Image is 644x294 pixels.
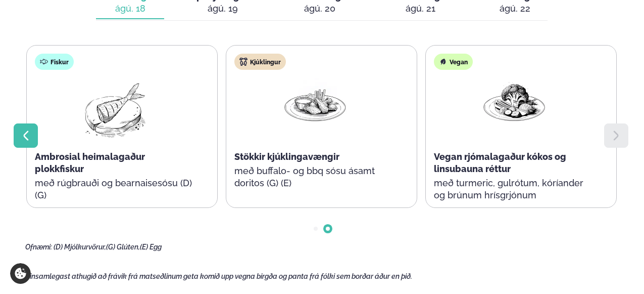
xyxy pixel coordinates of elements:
[391,3,450,15] div: ágú. 21
[234,54,286,70] div: Kjúklingur
[25,272,412,280] span: Vinsamlegast athugið að frávik frá matseðlinum geta komið upp vegna birgða og panta frá fólki sem...
[239,58,247,66] img: chicken.svg
[83,78,147,143] img: fish.png
[490,3,539,15] div: ágú. 22
[282,78,347,125] img: Chicken-wings-legs.png
[289,3,351,15] div: ágú. 20
[10,263,31,284] a: Cookie settings
[482,78,547,125] img: Vegan.png
[439,58,447,66] img: Vegan.svg
[434,54,473,70] div: Vegan
[234,151,339,162] span: Stökkir kjúklingavængir
[35,54,74,70] div: Fiskur
[106,243,140,251] span: (G) Glúten,
[104,3,156,15] div: ágú. 18
[35,177,195,201] p: með rúgbrauði og bearnaisesósu (D) (G)
[234,165,395,189] p: með buffalo- og bbq sósu ásamt doritos (G) (E)
[35,151,145,174] span: Ambrosial heimalagaður plokkfiskur
[314,227,318,231] span: Go to slide 1
[54,243,106,251] span: (D) Mjólkurvörur,
[434,151,566,174] span: Vegan rjómalagaður kókos og linsubauna réttur
[140,243,162,251] span: (E) Egg
[326,227,330,231] span: Go to slide 2
[25,243,52,251] span: Ofnæmi:
[196,3,249,15] div: ágú. 19
[434,177,595,201] p: með turmeric, gulrótum, kóríander og brúnum hrísgrjónum
[40,58,48,66] img: fish.svg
